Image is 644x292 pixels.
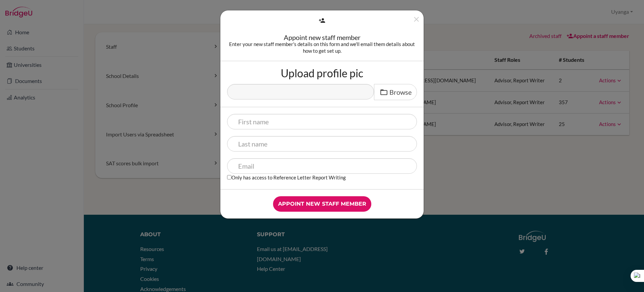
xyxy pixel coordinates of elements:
[227,34,417,41] div: Appoint new staff member
[227,136,417,152] input: Last name
[412,15,421,26] button: Close
[227,41,417,54] div: Enter your new staff member's details on this form and we'll email them details about how to get ...
[227,158,417,174] input: Email
[227,175,231,179] input: Only has access to Reference Letter Report Writing
[227,174,346,181] label: Only has access to Reference Letter Report Writing
[389,88,412,96] span: Browse
[227,114,417,129] input: First name
[281,68,363,79] label: Upload profile pic
[273,196,371,212] input: Appoint new staff member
